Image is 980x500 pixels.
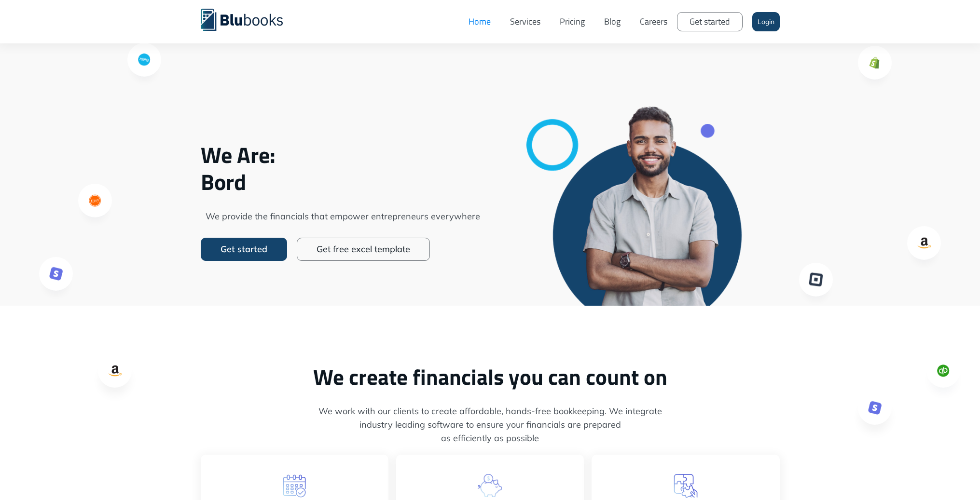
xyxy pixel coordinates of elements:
[201,141,485,168] span: We Are:
[550,7,594,36] a: Pricing
[677,12,743,31] a: Get started
[201,405,780,418] span: We work with our clients to create affordable, hands-free bookkeeping. We integrate
[201,432,780,445] span: as efficiently as possible
[594,7,630,36] a: Blog
[201,418,780,432] span: industry leading software to ensure your financials are prepared
[752,12,780,31] a: Login
[459,7,500,36] a: Home
[297,238,430,261] a: Get free excel template
[201,7,297,31] a: home
[500,7,550,36] a: Services
[201,238,287,261] a: Get started
[201,168,485,195] span: Bord
[201,364,780,390] h2: We create financials you can count on
[630,7,677,36] a: Careers
[201,210,485,223] span: We provide the financials that empower entrepreneurs everywhere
